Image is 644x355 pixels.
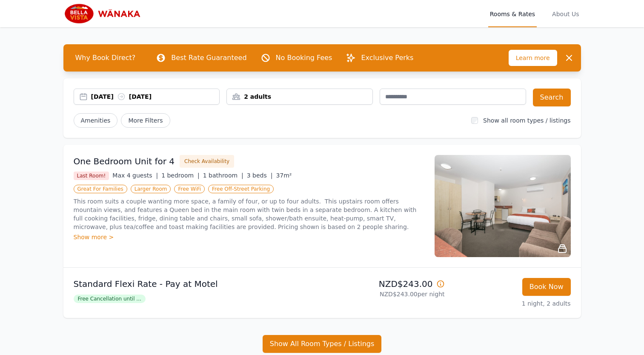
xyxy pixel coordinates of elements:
p: 1 night, 2 adults [452,299,571,308]
span: 1 bedroom | [161,172,200,179]
label: Show all room types / listings [483,117,570,124]
span: Great For Families [74,185,127,193]
span: Free Off-Street Parking [208,185,274,193]
span: 1 bathroom | [203,172,243,179]
span: Free Cancellation until ... [74,295,146,303]
p: Standard Flexi Rate - Pay at Motel [74,278,319,290]
span: Why Book Direct? [69,49,143,66]
p: NZD$243.00 per night [326,290,445,298]
span: Max 4 guests | [112,172,158,179]
p: This room suits a couple wanting more space, a family of four, or up to four adults. This upstair... [74,197,424,231]
div: 2 adults [227,92,372,101]
h3: One Bedroom Unit for 4 [74,155,175,167]
p: No Booking Fees [276,53,332,63]
button: Amenities [74,113,118,128]
button: Show All Room Types / Listings [263,335,382,353]
button: Book Now [522,278,571,296]
p: Exclusive Perks [361,53,413,63]
span: 3 beds | [247,172,273,179]
button: Search [533,89,571,106]
span: Larger Room [131,185,171,193]
span: Last Room! [74,172,109,180]
p: Best Rate Guaranteed [171,53,246,63]
span: More Filters [121,113,170,128]
span: 37m² [276,172,292,179]
img: Bella Vista Wanaka [63,3,145,24]
span: Free WiFi [174,185,205,193]
p: NZD$243.00 [326,278,445,290]
button: Check Availability [180,155,234,168]
div: [DATE] [DATE] [91,92,220,101]
div: Show more > [74,233,424,241]
span: Learn more [509,50,557,66]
